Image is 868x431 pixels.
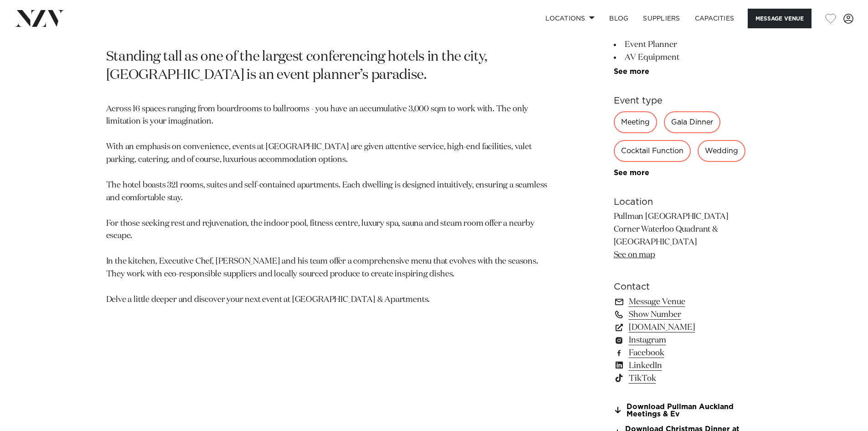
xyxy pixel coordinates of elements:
a: LinkedIn [614,359,762,372]
div: Gala Dinner [664,111,720,133]
h6: Contact [614,280,762,294]
li: Event Planner [614,38,762,51]
a: TikTok [614,372,762,385]
p: Standing tall as one of the largest conferencing hotels in the city, [GEOGRAPHIC_DATA] is an even... [106,48,549,85]
div: Meeting [614,111,657,133]
img: nzv-logo.png [15,10,64,26]
a: See on map [614,251,655,259]
a: Locations [538,9,602,28]
div: Wedding [698,140,745,162]
h6: Location [614,195,762,209]
a: Facebook [614,347,762,359]
a: [DOMAIN_NAME] [614,321,762,334]
button: Message Venue [748,9,812,28]
a: Instagram [614,334,762,347]
a: Capacities [688,9,742,28]
h6: Event type [614,94,762,108]
a: Message Venue [614,296,762,308]
li: AV Equipment [614,51,762,64]
div: Cocktail Function [614,140,691,162]
a: Show Number [614,308,762,321]
p: Pullman [GEOGRAPHIC_DATA] Corner Waterloo Quadrant & [GEOGRAPHIC_DATA] [614,211,762,262]
a: BLOG [602,9,636,28]
p: Across 16 spaces ranging from boardrooms to ballrooms - you have an accumulative 3,000 sqm to wor... [106,103,549,306]
a: Download Pullman Auckland Meetings & Ev [614,403,762,419]
a: SUPPLIERS [636,9,687,28]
